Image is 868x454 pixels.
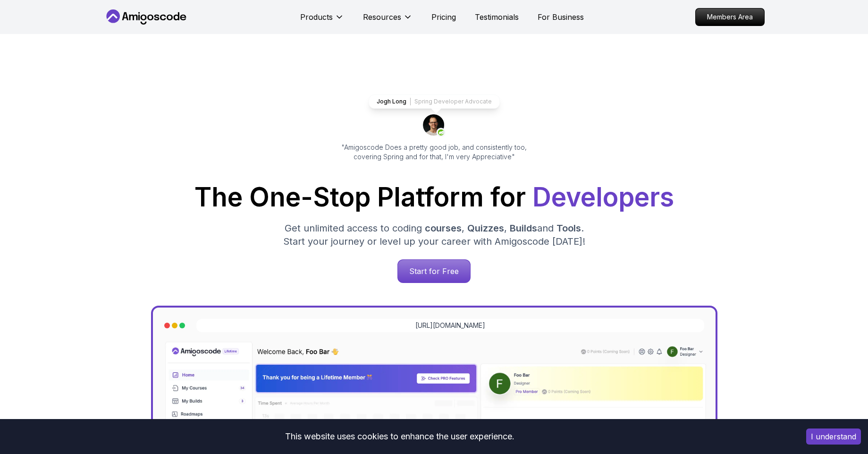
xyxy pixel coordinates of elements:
button: Accept cookies [806,428,861,445]
p: Resources [363,11,401,23]
p: Members Area [696,9,764,26]
p: Jogh Long [377,98,406,105]
a: For Business [538,11,584,23]
span: courses [425,223,462,234]
img: josh long [423,114,446,137]
button: Resources [363,11,413,30]
p: "Amigoscode Does a pretty good job, and consistently too, covering Spring and for that, I'm very ... [329,143,540,162]
div: This website uses cookies to enhance the user experience. [7,426,792,447]
p: Spring Developer Advocate [414,98,492,105]
a: Testimonials [475,11,519,23]
button: Products [300,11,344,30]
a: Members Area [695,8,765,26]
span: Tools [556,223,581,234]
span: Quizzes [467,223,504,234]
span: Developers [532,181,674,213]
a: [URL][DOMAIN_NAME] [415,321,485,330]
span: Builds [510,223,537,234]
p: Products [300,11,333,23]
a: Pricing [431,11,456,23]
p: Get unlimited access to coding , , and . Start your journey or level up your career with Amigosco... [276,222,593,248]
p: Start for Free [398,260,470,283]
a: Start for Free [397,259,471,283]
h1: The One-Stop Platform for [111,184,757,210]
